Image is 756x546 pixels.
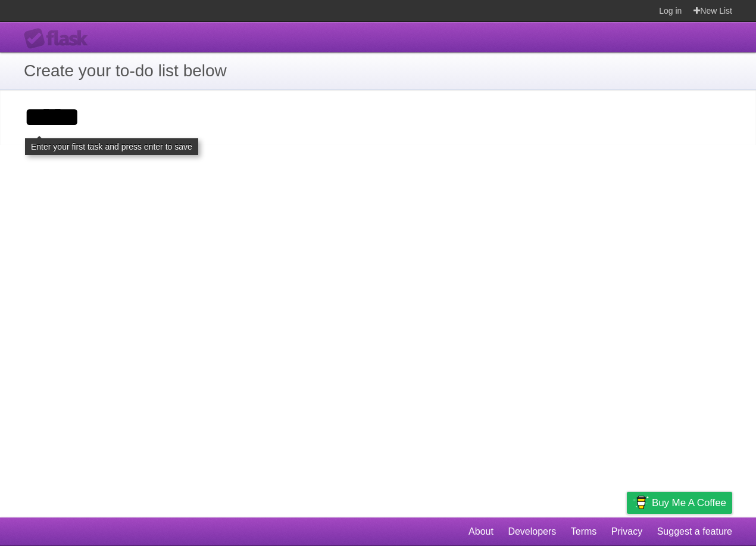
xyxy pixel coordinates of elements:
a: About [468,520,493,543]
div: Flask [24,28,95,49]
a: Suggest a feature [657,520,732,543]
img: Buy me a coffee [633,492,649,513]
span: Buy me a coffee [652,492,726,513]
a: Privacy [611,520,642,543]
a: Developers [508,520,556,543]
a: Terms [571,520,597,543]
h1: Create your to-do list below [24,58,732,83]
a: Buy me a coffee [627,492,732,514]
